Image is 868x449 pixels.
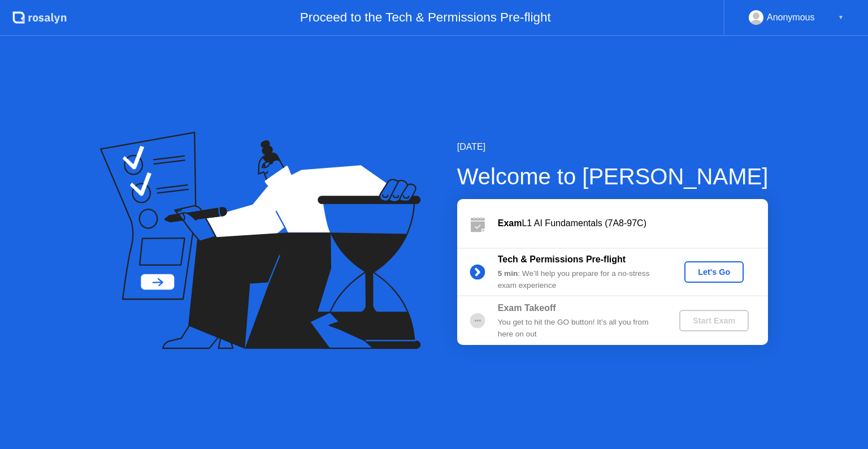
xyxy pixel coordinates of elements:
div: You get to hit the GO button! It’s all you from here on out [498,317,661,340]
button: Let's Go [684,261,744,283]
button: Start Exam [679,310,749,331]
div: Welcome to [PERSON_NAME] [457,159,769,193]
b: Exam Takeoff [498,303,556,313]
b: Exam [498,218,522,228]
div: ▼ [838,10,844,25]
div: Let's Go [689,267,739,277]
div: : We’ll help you prepare for a no-stress exam experience [498,268,661,291]
div: [DATE] [457,140,769,154]
div: L1 AI Fundamentals (7A8-97C) [498,217,768,230]
div: Anonymous [767,10,815,25]
b: 5 min [498,269,518,278]
div: Start Exam [684,316,744,325]
b: Tech & Permissions Pre-flight [498,254,626,264]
